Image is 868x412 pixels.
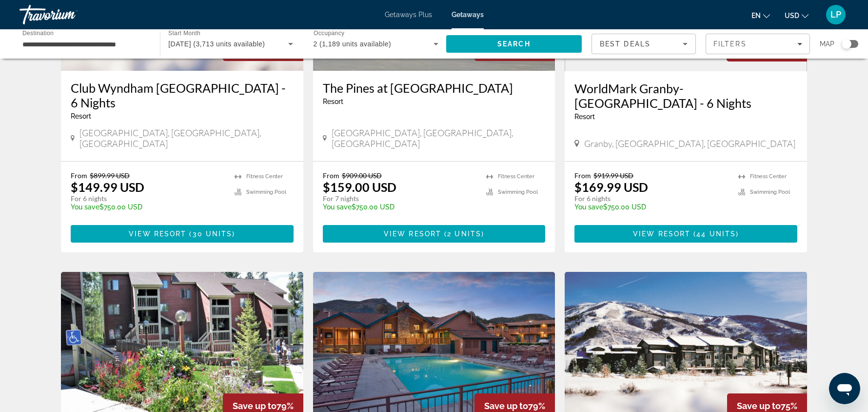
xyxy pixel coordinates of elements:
[323,225,546,243] button: View Resort(2 units)
[332,127,546,149] span: [GEOGRAPHIC_DATA], [GEOGRAPHIC_DATA], [GEOGRAPHIC_DATA]
[751,12,761,20] span: en
[385,11,432,19] a: Getaways Plus
[168,30,200,37] span: Start Month
[690,230,739,238] span: ( )
[22,30,54,36] span: Destination
[600,40,651,48] span: Best Deals
[314,30,344,37] span: Occupancy
[820,37,834,51] span: Map
[737,401,781,411] span: Save up to
[193,230,233,238] span: 30 units
[71,194,225,203] p: For 6 nights
[696,230,736,238] span: 44 units
[79,127,294,149] span: [GEOGRAPHIC_DATA], [GEOGRAPHIC_DATA], [GEOGRAPHIC_DATA]
[574,81,797,110] a: WorldMark Granby-[GEOGRAPHIC_DATA] - 6 Nights
[633,230,690,238] span: View Resort
[22,39,147,50] input: Select destination
[342,171,382,180] span: $909.00 USD
[498,189,538,195] span: Swimming Pool
[498,173,534,180] span: Fitness Center
[233,401,276,411] span: Save up to
[706,34,810,54] button: Filters
[574,225,797,243] button: View Resort(44 units)
[323,171,339,180] span: From
[574,203,603,211] span: You save
[441,230,484,238] span: ( )
[574,203,729,211] p: $750.00 USD
[323,81,546,95] a: The Pines at [GEOGRAPHIC_DATA]
[90,171,130,180] span: $899.99 USD
[600,38,688,50] mat-select: Sort by
[593,171,633,180] span: $919.99 USD
[246,173,283,180] span: Fitness Center
[71,203,225,211] p: $750.00 USD
[384,230,441,238] span: View Resort
[574,194,729,203] p: For 6 nights
[129,230,186,238] span: View Resort
[446,35,582,53] button: Search
[168,40,265,48] span: [DATE] (3,713 units available)
[497,40,531,48] span: Search
[484,401,528,411] span: Save up to
[71,81,294,110] a: Club Wyndham [GEOGRAPHIC_DATA] - 6 Nights
[823,4,848,25] button: User Menu
[246,189,286,195] span: Swimming Pool
[574,171,591,180] span: From
[71,171,87,180] span: From
[750,189,790,195] span: Swimming Pool
[785,8,809,22] button: Change currency
[447,230,481,238] span: 2 units
[20,2,117,27] a: Travorium
[750,173,787,180] span: Fitness Center
[785,12,799,20] span: USD
[71,203,99,211] span: You save
[830,10,841,20] span: LP
[323,98,343,105] span: Resort
[584,138,795,149] span: Granby, [GEOGRAPHIC_DATA], [GEOGRAPHIC_DATA]
[323,203,352,211] span: You save
[314,40,392,48] span: 2 (1,189 units available)
[323,180,396,194] p: $159.00 USD
[574,113,595,121] span: Resort
[71,225,294,243] button: View Resort(30 units)
[574,180,648,194] p: $169.99 USD
[713,40,747,48] span: Filters
[71,180,144,194] p: $149.99 USD
[186,230,235,238] span: ( )
[71,112,91,120] span: Resort
[323,194,477,203] p: For 7 nights
[751,8,770,22] button: Change language
[323,203,477,211] p: $750.00 USD
[829,373,860,404] iframe: Button to launch messaging window
[452,11,484,19] a: Getaways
